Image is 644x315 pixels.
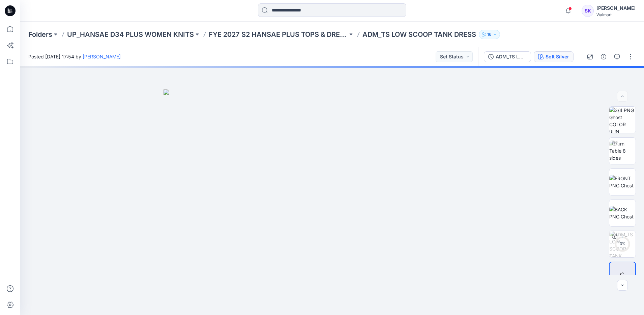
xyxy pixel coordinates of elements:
[534,51,574,62] button: Soft Silver
[484,51,531,62] button: ADM_TS LOW SCOOP TANK DRESS
[614,241,631,247] div: 0 %
[487,31,492,38] p: 16
[582,5,594,17] div: SK
[209,30,348,39] a: FYE 2027 S2 HANSAE PLUS TOPS & DRESSES
[362,30,476,39] p: ADM_TS LOW SCOOP TANK DRESS
[83,54,121,59] a: [PERSON_NAME]
[546,53,569,60] div: Soft Silver
[67,30,194,39] a: UP_HANSAE D34 PLUS WOMEN KNITS
[609,206,636,220] img: BACK PNG Ghost
[496,53,527,60] div: ADM_TS LOW SCOOP TANK DRESS
[598,51,609,62] button: Details
[479,30,500,39] button: 16
[609,140,636,161] img: Turn Table 8 sides
[28,53,121,60] span: Posted [DATE] 17:54 by
[609,175,636,189] img: FRONT PNG Ghost
[596,12,636,17] div: Walmart
[28,30,52,39] a: Folders
[596,4,636,12] div: [PERSON_NAME]
[609,231,636,257] img: ADM_TS LOW SCOOP TANK DRESS Soft Silver
[609,107,636,133] img: 3/4 PNG Ghost COLOR RUN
